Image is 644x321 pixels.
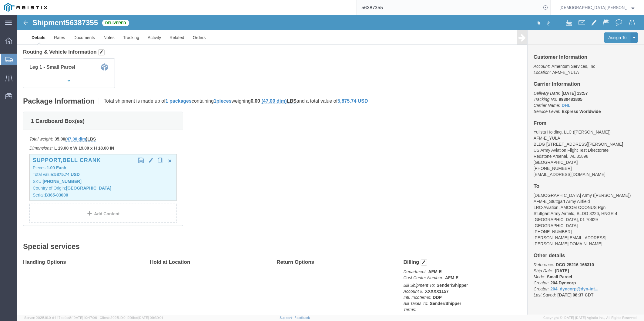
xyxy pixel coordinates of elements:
[294,316,310,319] a: Feedback
[559,4,627,11] span: Christian Ovalles
[543,315,637,320] span: Copyright © [DATE]-[DATE] Agistix Inc., All Rights Reserved
[357,0,541,15] input: Search for shipment number, reference number
[280,316,295,319] a: Support
[138,316,163,319] span: [DATE] 09:39:01
[100,316,163,319] span: Client: 2025.19.0-129fbcf
[4,3,47,12] img: logo
[72,316,97,319] span: [DATE] 10:47:06
[24,316,97,319] span: Server: 2025.19.0-d447cefac8f
[17,15,644,315] iframe: FS Legacy Container
[559,4,636,11] button: [DEMOGRAPHIC_DATA][PERSON_NAME]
